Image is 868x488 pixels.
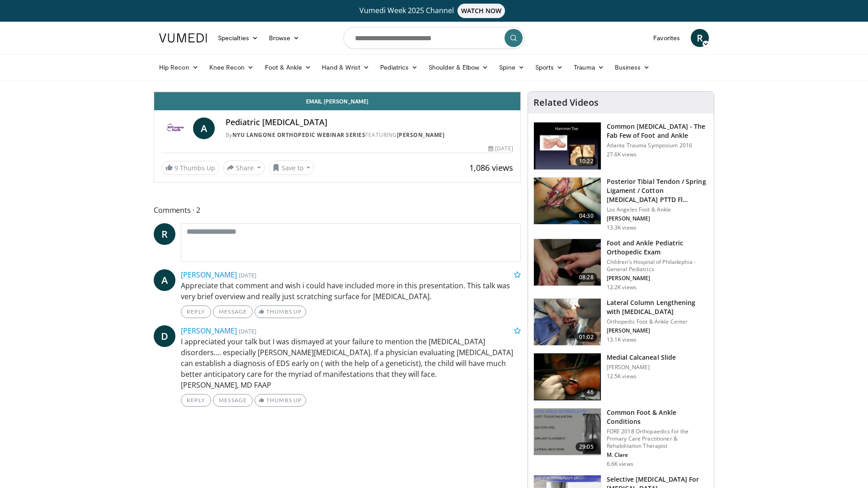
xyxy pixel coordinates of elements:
[607,239,708,257] h3: Foot and Ankle Pediatric Orthopedic Exam
[181,336,521,390] p: I appreciated your talk but I was dismayed at your failure to mention the [MEDICAL_DATA] disorder...
[181,280,521,302] p: Appreciate that comment and wish i could have included more in this presentation. This talk was v...
[239,271,256,279] small: [DATE]
[576,333,597,342] span: 01:02
[568,58,609,76] a: Trauma
[607,298,708,316] h3: Lateral Column Lengthening with [MEDICAL_DATA]
[607,177,708,204] h3: Posterior Tibial Tendon / Spring Ligament / Cotton [MEDICAL_DATA] PTTD Fl…
[154,269,175,291] a: A
[533,122,708,170] a: 10:22 Common [MEDICAL_DATA] - The Fab Few of Foot and Ankle Atlanta Trauma Symposium 2016 27.6K v...
[175,164,178,172] span: 9
[534,122,601,169] img: 4559c471-f09d-4bda-8b3b-c296350a5489.150x105_q85_crop-smart_upscale.jpg
[160,4,708,18] a: Vumedi Week 2025 ChannelWATCH NOW
[607,327,708,334] p: [PERSON_NAME]
[534,299,601,346] img: 545648_3.png.150x105_q85_crop-smart_upscale.jpg
[255,394,306,407] a: Thumbs Up
[607,428,708,450] p: FORE 2018 Orthopaedics for the Primary Care Practitioner & Rehabilitation Therapist
[607,224,637,231] p: 13.3K views
[204,58,259,76] a: Knee Recon
[232,131,366,139] a: NYU Langone Orthopedic Webinar Series
[607,122,708,140] h3: Common [MEDICAL_DATA] - The Fab Few of Foot and Ankle
[607,275,708,282] p: [PERSON_NAME]
[607,151,637,158] p: 27.6K views
[691,29,709,47] a: R
[576,157,597,166] span: 10:22
[181,326,237,336] a: [PERSON_NAME]
[607,353,676,362] h3: Medial Calcaneal Slide
[154,92,520,110] a: Email [PERSON_NAME]
[316,58,375,76] a: Hand & Wrist
[607,408,708,426] h3: Common Foot & Ankle Conditions
[576,273,597,282] span: 08:28
[213,394,253,407] a: Message
[193,117,215,139] a: A
[269,160,315,175] button: Save to
[423,58,494,76] a: Shoulder & Elbow
[226,131,513,139] div: By FEATURING
[239,327,256,335] small: [DATE]
[494,58,529,76] a: Spine
[154,325,175,347] a: D
[607,284,637,291] p: 12.2K views
[576,211,597,221] span: 04:30
[607,206,708,213] p: Los Angeles Foot & Ankle
[533,97,599,108] h4: Related Videos
[213,305,253,318] a: Message
[533,239,708,291] a: 08:28 Foot and Ankle Pediatric Orthopedic Exam Children’s Hospital of Philadephia - General Pedia...
[533,298,708,346] a: 01:02 Lateral Column Lengthening with [MEDICAL_DATA] Orthopedic Foot & Ankle Center [PERSON_NAME]...
[607,364,676,371] p: [PERSON_NAME]
[583,388,597,397] span: 46
[576,442,597,451] span: 29:05
[534,239,601,286] img: a1f7088d-36b4-440d-94a7-5073d8375fe0.150x105_q85_crop-smart_upscale.jpg
[607,215,708,222] p: [PERSON_NAME]
[534,178,601,225] img: 31d347b7-8cdb-4553-8407-4692467e4576.150x105_q85_crop-smart_upscale.jpg
[609,58,656,76] a: Business
[534,353,601,400] img: 1227497_3.png.150x105_q85_crop-smart_upscale.jpg
[533,353,708,401] a: 46 Medial Calcaneal Slide [PERSON_NAME] 12.5K views
[161,161,219,175] a: 9 Thumbs Up
[607,142,708,149] p: Atlanta Trauma Symposium 2016
[154,204,521,216] span: Comments 2
[223,160,265,175] button: Share
[212,29,264,47] a: Specialties
[159,33,207,42] img: VuMedi Logo
[607,336,637,343] p: 13.1K views
[259,58,317,76] a: Foot & Ankle
[607,258,708,273] p: Children’s Hospital of Philadephia - General Pediatrics
[255,305,306,318] a: Thumbs Up
[181,305,211,318] a: Reply
[181,270,237,280] a: [PERSON_NAME]
[458,4,505,18] span: WATCH NOW
[154,58,204,76] a: Hip Recon
[154,223,175,245] a: R
[607,318,708,325] p: Orthopedic Foot & Ankle Center
[607,451,708,459] p: M. Clare
[181,394,211,407] a: Reply
[344,27,524,49] input: Search topics, interventions
[533,177,708,231] a: 04:30 Posterior Tibial Tendon / Spring Ligament / Cotton [MEDICAL_DATA] PTTD Fl… Los Angeles Foot...
[161,117,189,139] img: NYU Langone Orthopedic Webinar Series
[397,131,445,139] a: [PERSON_NAME]
[533,408,708,468] a: 29:05 Common Foot & Ankle Conditions FORE 2018 Orthopaedics for the Primary Care Practitioner & R...
[264,29,305,47] a: Browse
[530,58,569,76] a: Sports
[607,373,637,380] p: 12.5K views
[469,162,513,173] span: 1,086 views
[648,29,685,47] a: Favorites
[488,145,513,153] div: [DATE]
[226,117,513,127] h4: Pediatric [MEDICAL_DATA]
[375,58,423,76] a: Pediatrics
[607,460,633,468] p: 6.6K views
[534,408,601,455] img: 6ece7218-3b5d-40f5-ae19-d9dd7468f08b.150x105_q85_crop-smart_upscale.jpg
[154,92,520,92] video-js: Video Player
